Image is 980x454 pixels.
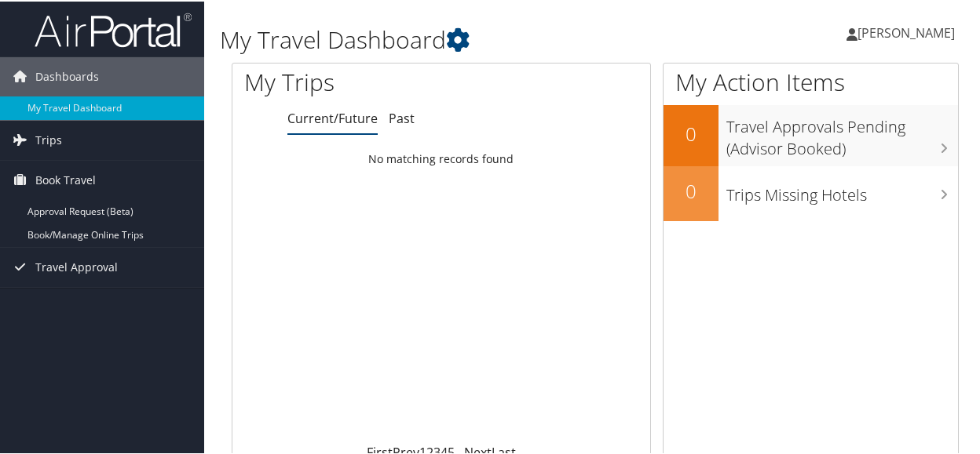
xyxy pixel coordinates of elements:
[232,143,650,172] td: No matching records found
[847,8,971,55] a: [PERSON_NAME]
[220,22,720,55] h1: My Travel Dashboard
[35,119,62,158] span: Trips
[726,107,958,158] h3: Travel Approvals Pending (Advisor Booked)
[287,108,378,125] a: Current/Future
[664,119,719,146] h2: 0
[726,175,958,205] h3: Trips Missing Hotels
[35,10,192,47] img: airportal-logo.png
[35,246,118,285] span: Travel Approval
[35,56,99,95] span: Dashboards
[35,159,96,198] span: Book Travel
[664,64,958,97] h1: My Action Items
[664,176,719,203] h2: 0
[664,104,958,164] a: 0Travel Approvals Pending (Advisor Booked)
[664,165,958,220] a: 0Trips Missing Hotels
[857,23,955,40] span: [PERSON_NAME]
[389,108,415,125] a: Past
[244,64,464,97] h1: My Trips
